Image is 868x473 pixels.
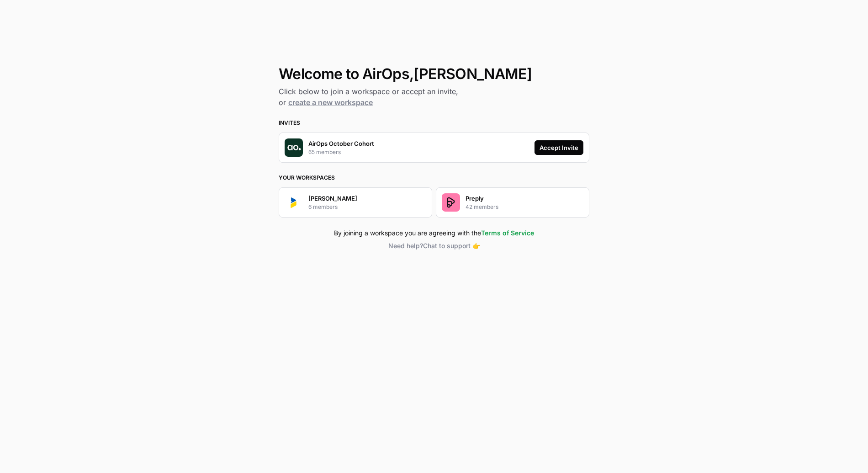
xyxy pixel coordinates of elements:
a: create a new workspace [288,98,373,107]
div: Accept Invite [540,143,578,152]
div: By joining a workspace you are agreeing with the [279,229,589,238]
span: Need help? [388,242,423,250]
img: Company Logo [285,138,303,157]
h3: Invites [279,119,589,127]
p: 6 members [308,203,338,211]
button: Company Logo[PERSON_NAME]6 members [279,187,432,218]
button: Company LogoPreply42 members [436,187,589,218]
h2: Click below to join a workspace or accept an invite, or [279,86,589,108]
button: Need help?Chat to support 👉 [279,241,589,250]
p: 65 members [308,148,341,156]
img: Company Logo [442,193,460,212]
img: Company Logo [285,193,303,212]
p: Preply [466,194,484,203]
p: [PERSON_NAME] [308,194,357,203]
h3: Your Workspaces [279,174,589,182]
h1: Welcome to AirOps, [PERSON_NAME] [279,66,589,82]
p: AirOps October Cohort [308,139,374,148]
span: Chat to support 👉 [423,242,480,250]
a: Terms of Service [481,229,534,237]
button: Accept Invite [535,140,583,155]
p: 42 members [466,203,498,211]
